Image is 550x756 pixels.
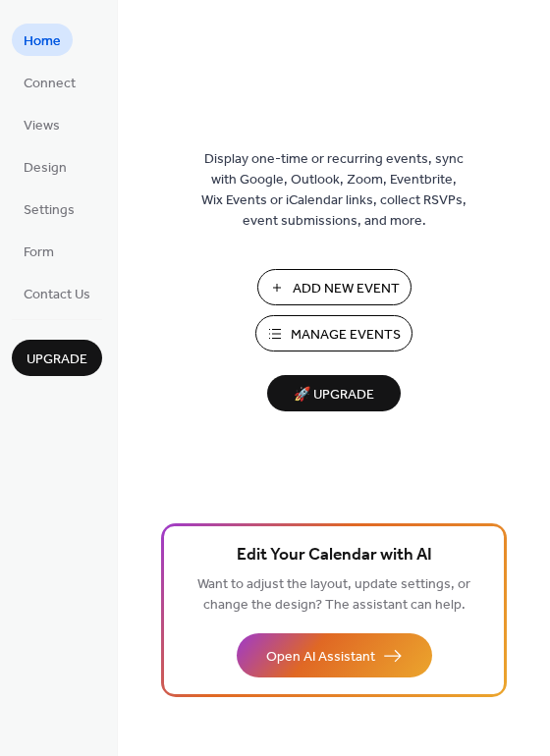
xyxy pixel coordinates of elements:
[12,235,66,267] a: Form
[12,66,87,98] a: Connect
[24,31,61,52] span: Home
[291,325,401,346] span: Manage Events
[257,269,412,305] button: Add New Event
[12,108,72,140] a: Views
[24,158,67,179] span: Design
[266,647,375,668] span: Open AI Assistant
[12,150,79,183] a: Design
[293,279,400,299] span: Add New Event
[24,74,76,94] span: Connect
[24,200,75,221] span: Settings
[201,149,467,232] span: Display one-time or recurring events, sync with Google, Outlook, Zoom, Eventbrite, Wix Events or ...
[255,315,412,351] button: Manage Events
[237,542,432,569] span: Edit Your Calendar with AI
[12,340,102,376] button: Upgrade
[12,192,86,225] a: Settings
[267,375,401,411] button: 🚀 Upgrade
[197,571,470,619] span: Want to adjust the layout, update settings, or change the design? The assistant can help.
[237,633,432,677] button: Open AI Assistant
[279,382,389,408] span: 🚀 Upgrade
[27,350,87,370] span: Upgrade
[24,285,90,305] span: Contact Us
[24,243,54,263] span: Form
[12,24,73,56] a: Home
[24,116,60,136] span: Views
[12,277,102,309] a: Contact Us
